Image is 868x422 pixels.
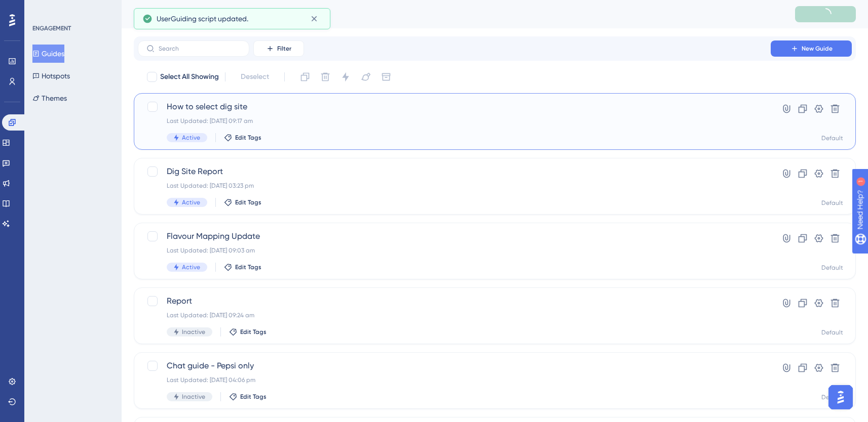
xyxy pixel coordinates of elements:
span: Edit Tags [235,263,261,271]
span: Chat guide - Pepsi only [167,360,742,372]
span: Active [182,134,200,142]
span: Flavour Mapping Update [167,230,742,242]
button: Hotspots [32,67,70,85]
span: Need Help? [24,3,63,15]
div: Last Updated: [DATE] 09:03 am [167,246,742,255]
span: UserGuiding script updated. [157,13,248,25]
span: Edit Tags [235,198,261,206]
span: Edit Tags [235,134,261,142]
button: New Guide [771,40,852,57]
div: Default [821,328,843,336]
div: Default [821,199,843,207]
span: Edit Tags [240,328,267,336]
div: Last Updated: [DATE] 09:24 am [167,311,742,319]
div: Last Updated: [DATE] 04:06 pm [167,376,742,384]
span: Active [182,198,200,206]
span: Deselect [241,71,269,83]
div: ENGAGEMENT [32,24,71,32]
span: Report [167,295,742,307]
button: Filter [253,40,304,57]
div: Last Updated: [DATE] 03:23 pm [167,182,742,190]
div: Guides [134,7,770,21]
button: Deselect [232,68,278,86]
button: Themes [32,89,67,107]
span: Filter [277,45,291,53]
div: Default [821,134,843,142]
span: Dig Site Report [167,165,742,178]
div: Default [821,393,843,401]
input: Search [159,45,241,52]
button: Edit Tags [229,328,267,336]
button: Edit Tags [224,263,261,271]
span: New Guide [802,45,833,53]
span: Active [182,263,200,271]
button: Edit Tags [224,134,261,142]
button: Guides [32,45,64,63]
span: Inactive [182,328,205,336]
iframe: UserGuiding AI Assistant Launcher [825,382,856,412]
span: Edit Tags [240,393,267,401]
div: 1 [70,5,73,13]
button: Edit Tags [229,393,267,401]
button: Edit Tags [224,198,261,206]
span: Inactive [182,393,205,401]
span: How to select dig site [167,101,742,113]
span: Select All Showing [160,71,219,83]
div: Last Updated: [DATE] 09:17 am [167,117,742,125]
div: Default [821,264,843,272]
